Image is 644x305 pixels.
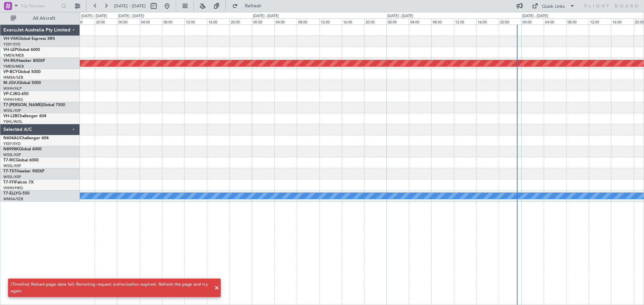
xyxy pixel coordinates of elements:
[7,13,73,24] button: All Aircraft
[117,18,140,24] div: 00:00
[140,18,162,24] div: 04:00
[81,13,107,19] div: [DATE] - [DATE]
[95,18,117,24] div: 20:00
[3,163,21,168] a: WSSL/XSP
[3,169,44,173] a: T7-TSTHawker 900XP
[3,174,21,179] a: WSSL/XSP
[3,180,15,184] span: T7-FFI
[3,42,20,47] a: YSSY/SYD
[3,59,17,63] span: VH-RIU
[566,18,589,24] div: 08:00
[114,3,146,9] span: [DATE] - [DATE]
[3,108,21,113] a: WSSL/XSP
[364,18,387,24] div: 20:00
[319,18,342,24] div: 12:00
[476,18,499,24] div: 16:00
[3,141,20,146] a: YSSY/SYD
[544,18,566,24] div: 04:00
[454,18,476,24] div: 12:00
[20,1,59,11] input: Trip Number
[3,70,41,74] a: VP-BCYGlobal 5000
[3,53,24,58] a: YMEN/MEB
[3,103,42,107] span: T7-[PERSON_NAME]
[3,103,65,107] a: T7-[PERSON_NAME]Global 7500
[3,192,18,196] span: T7-ELLY
[118,13,144,19] div: [DATE] - [DATE]
[3,169,16,173] span: T7-TST
[542,3,565,10] div: Quick Links
[3,48,17,52] span: VH-LEP
[409,18,431,24] div: 04:00
[3,185,23,190] a: VHHH/HKG
[3,119,22,124] a: YSHL/WOL
[499,18,521,24] div: 20:00
[297,18,319,24] div: 08:00
[3,75,23,80] a: WMSA/SZB
[162,18,184,24] div: 08:00
[3,114,17,118] span: VH-L2B
[3,37,18,41] span: VH-VSK
[3,197,23,202] a: WMSA/SZB
[3,92,17,96] span: VP-CJR
[253,13,279,19] div: [DATE] - [DATE]
[3,81,41,85] a: M-JGVJGlobal 5000
[3,114,46,118] a: VH-L2BChallenger 604
[3,37,55,41] a: VH-VSKGlobal Express XRS
[11,281,211,294] div: [Timeline] Reload page data fail: Remoting request authorization expired. Refresh the page and tr...
[3,70,18,74] span: VP-BCY
[3,192,30,196] a: T7-ELLYG-550
[3,59,45,63] a: VH-RIUHawker 800XP
[3,97,23,102] a: VHHH/HKG
[207,18,229,24] div: 16:00
[184,18,207,24] div: 12:00
[229,1,269,11] button: Refresh
[252,18,274,24] div: 00:00
[529,1,578,11] button: Quick Links
[3,147,19,151] span: N8998K
[611,18,634,24] div: 16:00
[386,18,409,24] div: 00:00
[229,18,252,24] div: 20:00
[387,13,413,19] div: [DATE] - [DATE]
[589,18,611,24] div: 12:00
[17,16,71,21] span: All Aircraft
[522,13,548,19] div: [DATE] - [DATE]
[3,136,20,140] span: N604AU
[3,147,42,151] a: N8998KGlobal 6000
[72,18,95,24] div: 16:00
[3,180,34,184] a: T7-FFIFalcon 7X
[3,48,40,52] a: VH-LEPGlobal 6000
[3,158,16,162] span: T7-RIC
[431,18,454,24] div: 08:00
[239,4,267,8] span: Refresh
[3,81,18,85] span: M-JGVJ
[3,92,29,96] a: VP-CJRG-650
[3,86,22,91] a: WIHH/HLP
[3,158,39,162] a: T7-RICGlobal 6000
[521,18,544,24] div: 00:00
[342,18,364,24] div: 16:00
[274,18,297,24] div: 04:00
[3,152,21,157] a: WSSL/XSP
[3,136,49,140] a: N604AUChallenger 604
[3,64,24,69] a: YMEN/MEB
